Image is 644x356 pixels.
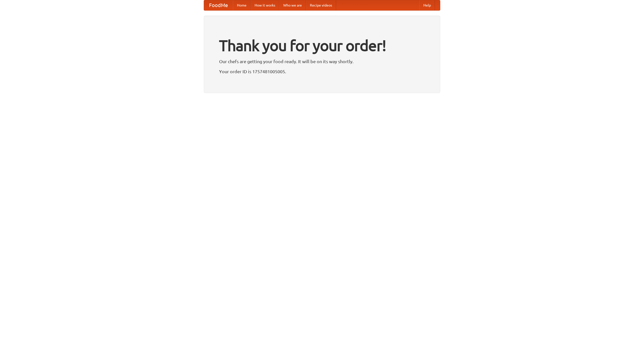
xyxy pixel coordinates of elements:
a: FoodMe [204,0,233,10]
a: How it works [251,0,279,10]
h1: Thank you for your order! [219,33,425,58]
a: Help [419,0,435,10]
p: Your order ID is 1757481005005. [219,68,425,75]
a: Who we are [279,0,306,10]
p: Our chefs are getting your food ready. It will be on its way shortly. [219,58,425,65]
a: Home [233,0,251,10]
a: Recipe videos [306,0,336,10]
